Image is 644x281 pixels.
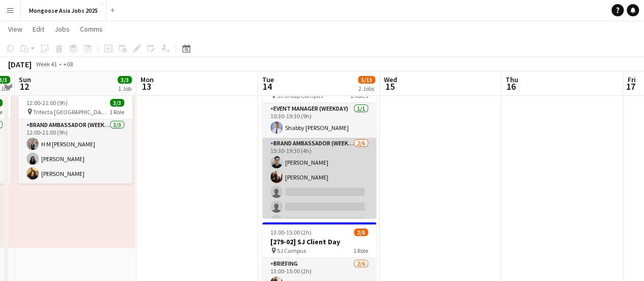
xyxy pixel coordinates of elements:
span: 16 [504,81,518,92]
span: Trifecta [GEOGRAPHIC_DATA] [33,108,109,116]
a: View [4,22,26,36]
span: View [8,24,22,34]
button: Mongoose Asia Jobs 2025 [21,1,106,20]
div: 1 Job [118,85,131,92]
span: Sun [19,75,31,84]
span: Jobs [54,24,70,34]
span: 5/13 [358,76,375,84]
span: Week 41 [34,60,59,68]
span: 12:00-21:00 (9h) [26,99,68,107]
span: 15 [382,81,397,92]
span: Wed [384,75,397,84]
span: Edit [33,24,44,34]
span: Mon [141,75,154,84]
span: 13 [139,81,154,92]
div: +08 [63,60,73,68]
span: 13:00-15:00 (2h) [270,228,312,236]
span: Fri [627,75,635,84]
span: 12 [17,81,31,92]
a: Edit [29,22,48,36]
span: SJ Campus [277,247,306,254]
div: 2 Jobs [358,85,375,92]
span: Thu [506,75,518,84]
span: 1 Role [109,108,124,116]
span: Comms [80,24,103,34]
app-job-card: 10:30-19:30 (9h)3/7[279-02] SJ Client Day SJ Group Campus2 RolesEvent Manager (weekday)1/110:30-1... [262,67,376,218]
div: [DATE] [8,59,32,69]
h3: [279-02] SJ Client Day [262,237,376,246]
a: Comms [76,22,107,36]
span: 17 [626,81,635,92]
span: 1 Role [353,247,368,254]
app-card-role: Brand Ambassador (weekday)2/615:30-19:30 (4h)[PERSON_NAME][PERSON_NAME] [262,138,376,246]
span: 14 [261,81,274,92]
span: 3/3 [118,76,132,84]
span: 3/3 [110,99,124,107]
app-job-card: 12:00-21:00 (9h)3/3 Trifecta [GEOGRAPHIC_DATA]1 RoleBrand Ambassador (weekend)3/312:00-21:00 (9h)... [18,95,132,184]
span: Tue [262,75,274,84]
app-card-role: Brand Ambassador (weekend)3/312:00-21:00 (9h)H M [PERSON_NAME][PERSON_NAME][PERSON_NAME] [18,119,132,184]
a: Jobs [50,22,74,36]
span: 2/6 [354,228,368,236]
app-card-role: Event Manager (weekday)1/110:30-19:30 (9h)Shabby [PERSON_NAME] [262,103,376,138]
